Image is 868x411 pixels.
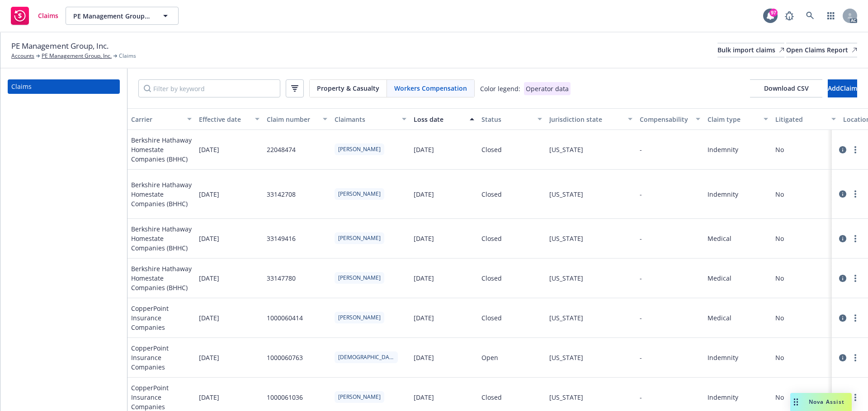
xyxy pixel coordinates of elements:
[481,313,502,323] div: Closed
[828,79,857,97] button: AddClaim
[481,189,502,199] div: Closed
[267,145,296,154] div: 22048474
[414,313,434,323] div: [DATE]
[199,393,219,402] span: [DATE]
[338,353,394,361] span: [DEMOGRAPHIC_DATA][PERSON_NAME]
[775,115,826,124] div: Litigated
[11,40,108,52] span: PE Management Group, Inc.
[801,7,819,25] a: Search
[199,189,219,199] span: [DATE]
[131,180,192,208] span: Berkshire Hathaway Homestate Companies (BHHC)
[131,343,192,372] span: CopperPoint Insurance Companies
[267,393,303,402] div: 1000061036
[850,392,861,403] a: more
[138,79,280,97] input: Filter by keyword
[480,84,520,93] div: Color legend:
[481,145,502,154] div: Closed
[809,398,844,406] span: Nova Assist
[199,353,219,362] span: [DATE]
[549,393,583,402] div: [US_STATE]
[338,190,381,198] span: [PERSON_NAME]
[764,84,809,92] span: Download CSV
[708,115,758,124] div: Claim type
[414,145,434,154] div: [DATE]
[640,115,690,124] div: Compensability
[640,234,642,243] div: -
[481,234,502,243] div: Closed
[704,108,772,130] button: Claim type
[331,108,410,130] button: Claimants
[338,145,381,153] span: [PERSON_NAME]
[775,313,784,323] div: No
[131,115,182,124] div: Carrier
[524,82,571,95] div: Operator data
[790,393,852,411] button: Nova Assist
[338,393,381,401] span: [PERSON_NAME]
[414,353,434,362] div: [DATE]
[73,11,151,21] span: PE Management Group, Inc.
[338,234,381,242] span: [PERSON_NAME]
[786,43,857,57] div: Open Claims Report
[42,52,112,60] a: PE Management Group, Inc.
[199,115,250,124] div: Effective date
[708,145,738,154] div: Indemnity
[481,393,502,402] div: Closed
[549,273,583,283] div: [US_STATE]
[850,273,861,284] a: more
[546,108,636,130] button: Jurisdiction state
[549,313,583,323] div: [US_STATE]
[780,7,798,25] a: Report a Bug
[267,273,296,283] div: 33147780
[549,353,583,362] div: [US_STATE]
[717,43,784,57] a: Bulk import claims
[267,189,296,199] div: 33142708
[267,313,303,323] div: 1000060414
[263,108,331,130] button: Claim number
[708,353,738,362] div: Indemnity
[636,108,704,130] button: Compensability
[708,234,731,243] div: Medical
[750,79,822,97] span: Download CSV
[549,189,583,199] div: [US_STATE]
[131,224,192,253] span: Berkshire Hathaway Homestate Companies (BHHC)
[708,189,738,199] div: Indemnity
[850,313,861,323] a: more
[640,189,642,199] div: -
[640,273,642,283] div: -
[119,52,136,60] span: Claims
[199,273,219,283] span: [DATE]
[317,83,379,93] span: Property & Casualty
[775,393,784,402] div: No
[131,304,192,332] span: CopperPoint Insurance Companies
[267,353,303,362] div: 1000060763
[549,234,583,243] div: [US_STATE]
[338,314,381,322] span: [PERSON_NAME]
[775,273,784,283] div: No
[708,273,731,283] div: Medical
[850,144,861,155] a: more
[640,145,642,154] div: -
[131,135,192,164] span: Berkshire Hathaway Homestate Companies (BHHC)
[775,234,784,243] div: No
[267,234,296,243] div: 33149416
[549,145,583,154] div: [US_STATE]
[11,52,34,60] a: Accounts
[640,353,642,362] div: -
[335,115,396,124] div: Claimants
[478,108,546,130] button: Status
[708,313,731,323] div: Medical
[775,353,784,362] div: No
[549,115,623,124] div: Jurisdiction state
[8,79,120,94] a: Claims
[38,12,58,19] span: Claims
[850,352,861,363] a: more
[828,84,857,92] span: Add Claim
[481,115,532,124] div: Status
[414,115,464,124] div: Loss date
[850,189,861,199] a: more
[640,393,642,402] div: -
[481,353,498,362] div: Open
[394,83,467,93] span: Workers Compensation
[822,7,840,25] a: Switch app
[708,393,738,402] div: Indemnity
